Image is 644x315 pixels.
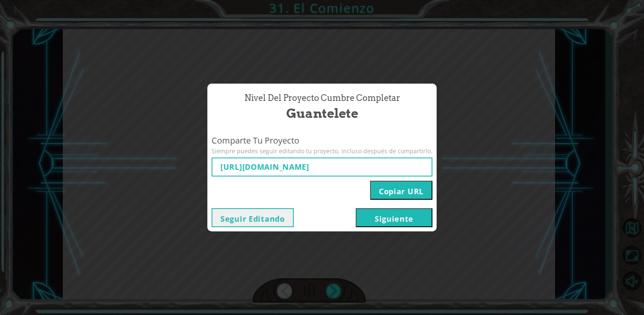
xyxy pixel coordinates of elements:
span: Siempre puedes seguir editando tu proyecto, incluso después de compartirlo. [212,147,432,155]
span: Comparte Tu Proyecto [212,135,432,147]
button: Siguiente [356,208,432,227]
span: Nivel del Proyecto Cumbre Completar [244,92,400,104]
button: Copiar URL [370,181,432,200]
span: Guantelete [286,104,358,122]
button: Seguir Editando [212,208,294,227]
